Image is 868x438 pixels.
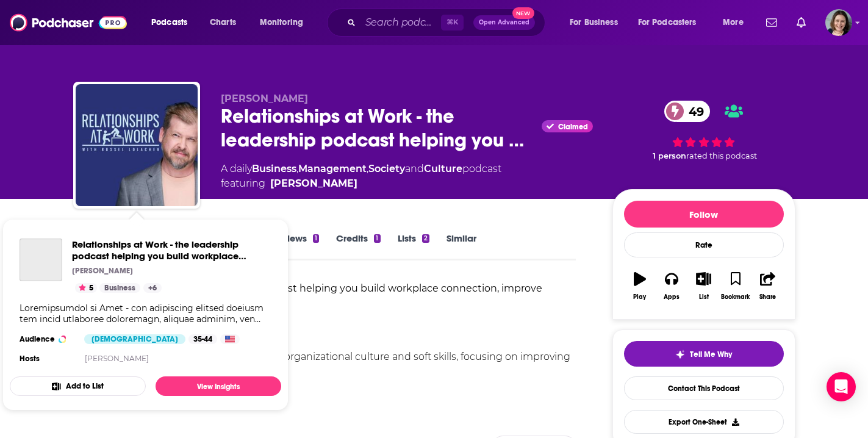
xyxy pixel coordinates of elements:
div: Play [633,293,646,301]
span: , [296,163,298,174]
div: A daily podcast [221,162,501,191]
span: For Podcasters [638,14,697,31]
div: Bookmark [721,293,750,301]
div: 1 [374,234,380,243]
a: Show notifications dropdown [792,12,811,33]
a: Contact This Podcast [624,376,784,400]
button: Bookmark [720,264,751,308]
a: [PERSON_NAME] [85,354,149,363]
h4: Hosts [20,354,40,364]
button: open menu [561,13,633,32]
a: Business [99,283,140,293]
div: Rate [624,232,784,257]
b: the leadership podcast helping you build workplace connection, improve culture, and avoid blind s... [73,282,542,311]
button: open menu [714,13,759,32]
a: Relationships at Work - the leadership podcast helping you build workplace connection, improve cu... [20,239,62,281]
button: Open AdvancedNew [473,15,535,30]
a: Lists2 [398,232,429,260]
span: Monitoring [260,14,303,31]
a: Reviews1 [271,232,319,260]
span: 1 person [653,151,686,160]
span: [PERSON_NAME] [221,93,308,104]
a: Credits1 [336,232,380,260]
button: Apps [656,264,687,308]
button: Share [751,264,783,308]
a: Charts [202,13,243,32]
span: For Business [570,14,618,31]
button: Show profile menu [825,9,852,36]
div: 35-44 [188,334,217,344]
span: Relationships at Work - the leadership podcast helping you build workplace connection, improve cu... [72,239,248,285]
img: Relationships at Work - the leadership podcast helping you build workplace connection, improve cu... [76,84,198,206]
a: Culture [424,163,462,174]
a: 49 [664,101,710,122]
span: featuring [221,176,501,191]
span: Tell Me Why [690,350,732,359]
span: Logged in as micglogovac [825,9,852,36]
h3: Audience [20,334,74,344]
span: Open Advanced [479,20,529,26]
div: 1 [313,234,319,243]
button: Add to List [10,376,146,396]
button: Export One-Sheet [624,410,784,434]
a: View Insights [156,376,281,396]
button: open menu [143,13,203,32]
img: Podchaser - Follow, Share and Rate Podcasts [10,11,127,34]
span: Claimed [558,124,588,130]
span: More [723,14,744,31]
button: Play [624,264,656,308]
a: Management [298,163,367,174]
input: Search podcasts, credits, & more... [360,13,441,32]
img: tell me why sparkle [675,350,685,359]
a: Similar [447,232,476,260]
button: tell me why sparkleTell Me Why [624,341,784,367]
div: Open Intercom Messenger [827,372,856,401]
button: List [687,264,719,308]
span: and [405,163,424,174]
button: 5 [75,283,97,293]
div: Search podcasts, credits, & more... [339,9,557,37]
div: Share [759,293,776,301]
div: 2 [422,234,429,243]
div: Apps [664,293,680,301]
div: [DEMOGRAPHIC_DATA] [84,334,185,344]
div: List [699,293,709,301]
span: ⌘ K [441,15,464,31]
div: 49 1 personrated this podcast [612,93,795,169]
button: Follow [624,201,784,228]
a: +6 [143,283,162,293]
span: Podcasts [151,14,187,31]
img: User Profile [825,9,852,36]
a: Relationships at Work - the leadership podcast helping you build workplace connection, improve cu... [72,239,271,262]
a: Business [252,163,296,174]
button: open menu [251,13,319,32]
span: Charts [210,14,236,31]
div: Loremipsumdol si Amet - con adipiscing elitsed doeiusm tem incid utlaboree doloremagn, aliquae ad... [20,303,271,325]
span: , [367,163,368,174]
a: Show notifications dropdown [761,12,782,33]
p: [PERSON_NAME] [72,266,133,276]
a: Russel Lolacher [270,176,357,191]
span: rated this podcast [686,151,757,160]
span: 49 [676,101,710,122]
a: Society [368,163,405,174]
span: New [512,7,534,19]
button: open menu [630,13,714,32]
